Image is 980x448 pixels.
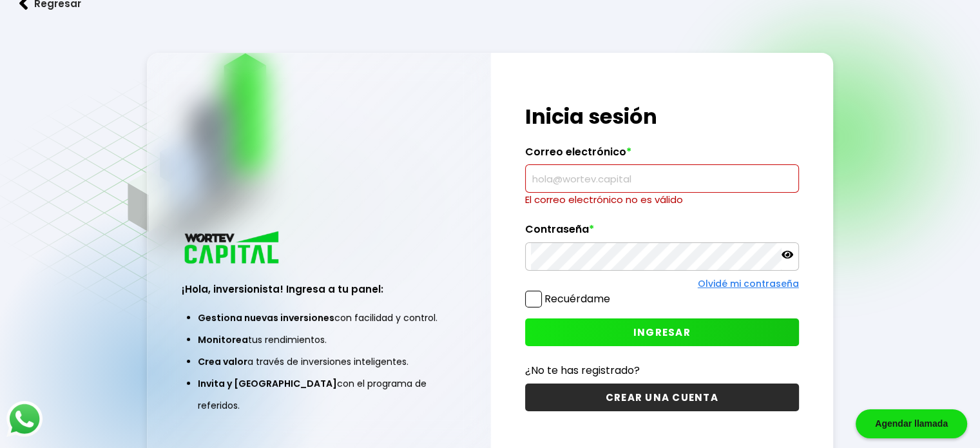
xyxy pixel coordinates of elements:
[525,193,799,207] p: El correo electrónico no es válido
[544,291,610,306] label: Recuérdame
[198,377,337,390] span: Invita y [GEOGRAPHIC_DATA]
[698,277,799,290] a: Olvidé mi contraseña
[182,229,283,268] img: logo_wortev_capital
[198,311,334,324] span: Gestiona nuevas inversiones
[182,282,456,297] h3: ¡Hola, inversionista! Ingresa a tu panel:
[525,362,799,411] a: ¿No te has registrado?CREAR UNA CUENTA
[198,307,439,329] li: con facilidad y control.
[525,223,799,242] label: Contraseña
[198,355,247,368] span: Crea valor
[525,384,799,411] button: CREAR UNA CUENTA
[525,318,799,346] button: INGRESAR
[525,362,799,378] p: ¿No te has registrado?
[6,401,43,437] img: logos_whatsapp-icon.242b2217.svg
[198,351,439,373] li: a través de inversiones inteligentes.
[633,326,691,339] span: INGRESAR
[198,373,439,416] li: con el programa de referidos.
[198,333,248,346] span: Monitorea
[856,409,967,438] div: Agendar llamada
[198,329,439,351] li: tus rendimientos.
[525,146,799,165] label: Correo electrónico
[525,101,799,132] h1: Inicia sesión
[531,165,793,192] input: hola@wortev.capital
